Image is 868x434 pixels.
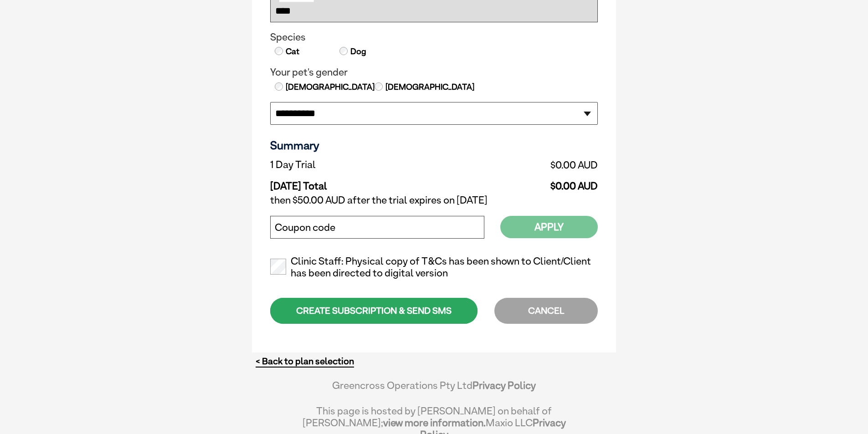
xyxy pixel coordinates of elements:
[448,157,598,173] td: $0.00 AUD
[494,298,598,324] div: CANCEL
[270,298,478,324] div: CREATE SUBSCRIPTION & SEND SMS
[275,222,335,234] label: Coupon code
[383,417,486,429] a: view more information.
[270,31,598,43] legend: Species
[302,379,566,400] div: Greencross Operations Pty Ltd
[448,173,598,192] td: $0.00 AUD
[473,379,536,391] a: Privacy Policy
[270,138,598,152] h3: Summary
[270,66,598,78] legend: Your pet's gender
[270,157,448,173] td: 1 Day Trial
[270,192,598,209] td: then $50.00 AUD after the trial expires on [DATE]
[270,255,598,279] label: Clinic Staff: Physical copy of T&Cs has been shown to Client/Client has been directed to digital ...
[270,259,286,275] input: Clinic Staff: Physical copy of T&Cs has been shown to Client/Client has been directed to digital ...
[256,356,354,367] a: < Back to plan selection
[500,216,598,238] button: Apply
[270,173,448,192] td: [DATE] Total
